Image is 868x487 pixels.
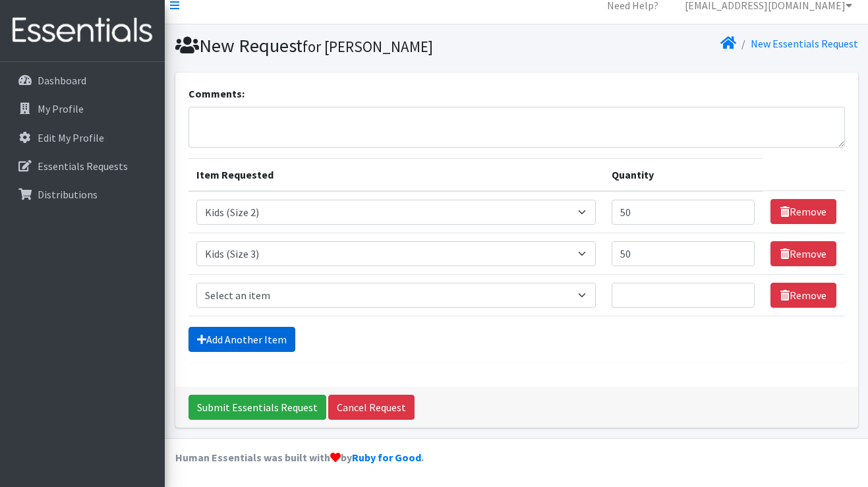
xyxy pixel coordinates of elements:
small: for [PERSON_NAME] [303,37,433,56]
a: Essentials Requests [5,153,159,179]
input: Submit Essentials Request [188,395,326,420]
a: Ruby for Good [352,451,421,464]
a: Distributions [5,181,159,208]
a: New Essentials Request [751,37,858,50]
h1: New Request [175,34,512,57]
th: Quantity [604,158,763,191]
a: Remove [770,241,836,266]
strong: Human Essentials was built with by . [175,451,424,464]
img: HumanEssentials [5,9,159,53]
p: My Profile [38,102,84,115]
a: My Profile [5,96,159,122]
p: Edit My Profile [38,131,104,144]
a: Remove [770,283,836,308]
a: Dashboard [5,67,159,94]
a: Add Another Item [188,327,295,352]
p: Dashboard [38,74,86,87]
p: Distributions [38,188,98,201]
p: Essentials Requests [38,159,128,173]
label: Comments: [188,86,245,101]
th: Item Requested [188,158,604,191]
a: Cancel Request [328,395,415,420]
a: Remove [770,199,836,224]
a: Edit My Profile [5,125,159,151]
